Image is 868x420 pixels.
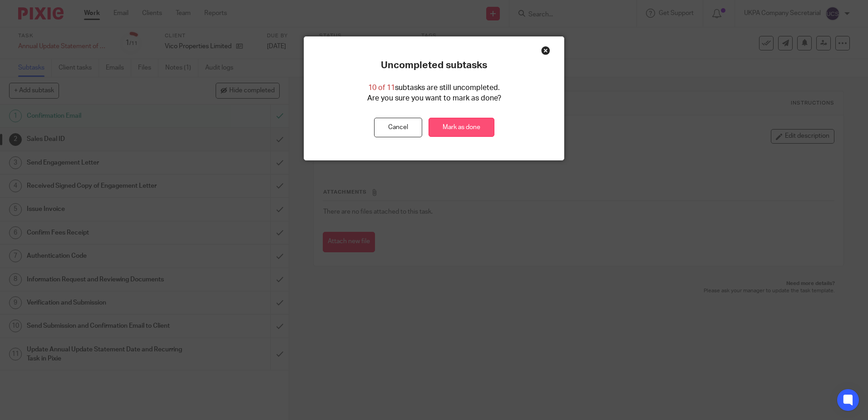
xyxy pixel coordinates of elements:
button: Cancel [374,118,422,137]
p: Are you sure you want to mark as done? [367,93,501,104]
div: Close this dialog window [541,46,550,55]
a: Mark as done [429,118,494,137]
p: subtasks are still uncompleted. [368,83,500,93]
span: 10 of 11 [368,84,395,91]
p: Uncompleted subtasks [381,60,487,71]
